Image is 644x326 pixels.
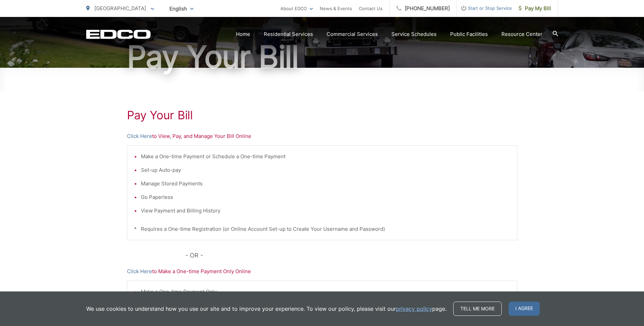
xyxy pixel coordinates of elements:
[264,30,313,38] a: Residential Services
[359,4,383,13] a: Contact Us
[141,152,510,161] li: Make a One-time Payment or Schedule a One-time Payment
[450,30,488,38] a: Public Facilities
[86,29,151,39] a: EDCD logo. Return to the homepage.
[320,4,352,13] a: News & Events
[86,305,446,313] p: We use cookies to understand how you use our site and to improve your experience. To view our pol...
[141,207,510,215] li: View Payment and Billing History
[94,5,146,12] span: [GEOGRAPHIC_DATA]
[327,30,378,38] a: Commercial Services
[127,132,517,140] p: to View, Pay, and Manage Your Bill Online
[127,267,152,276] a: Click Here
[509,302,540,316] span: I agree
[141,288,510,296] li: Make a One-time Payment Only
[141,166,510,174] li: Set-up Auto-pay
[86,40,558,74] h1: Pay Your Bill
[141,180,510,188] li: Manage Stored Payments
[127,108,517,122] h1: Pay Your Bill
[519,4,551,13] span: Pay My Bill
[141,193,510,201] li: Go Paperless
[185,250,517,261] p: - OR -
[164,3,199,15] span: English
[453,302,502,316] a: Tell me more
[127,267,517,276] p: to Make a One-time Payment Only Online
[134,225,510,233] p: * Requires a One-time Registration (or Online Account Set-up to Create Your Username and Password)
[396,305,432,313] a: privacy policy
[391,30,437,38] a: Service Schedules
[280,4,313,13] a: About EDCO
[127,132,152,140] a: Click Here
[501,30,542,38] a: Resource Center
[236,30,250,38] a: Home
